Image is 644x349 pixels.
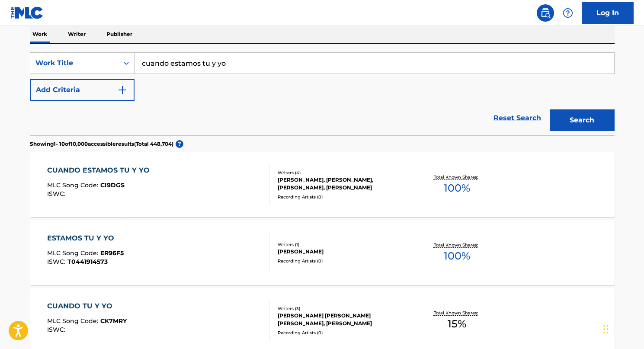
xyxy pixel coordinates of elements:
div: Recording Artists ( 0 ) [278,330,408,336]
a: ESTAMOS TU Y YOMLC Song Code:ER96F5ISWC:T0441914573Writers (1)[PERSON_NAME]Recording Artists (0)T... [30,220,615,285]
button: Add Criteria [30,79,135,101]
p: Writer [65,25,88,43]
span: CI9DGS [100,181,125,189]
div: Recording Artists ( 0 ) [278,194,408,200]
span: ISWC : [47,258,67,266]
span: ISWC : [47,190,67,198]
form: Search Form [30,52,615,135]
div: Work Title [35,58,113,68]
img: 9d2ae6d4665cec9f34b9.svg [117,85,128,95]
img: MLC Logo [10,6,44,19]
span: MLC Song Code : [47,317,100,325]
div: ESTAMOS TU Y YO [47,233,124,243]
span: MLC Song Code : [47,249,100,257]
img: search [540,8,551,18]
div: Recording Artists ( 0 ) [278,258,408,264]
button: Search [550,109,615,131]
p: Showing 1 - 10 of 10,000 accessible results (Total 448,704 ) [30,140,173,148]
div: Writers ( 1 ) [278,241,408,248]
div: Writers ( 4 ) [278,170,408,176]
span: ? [176,140,183,148]
div: [PERSON_NAME], [PERSON_NAME], [PERSON_NAME], [PERSON_NAME] [278,176,408,192]
img: help [563,8,573,18]
span: 100 % [444,248,470,264]
a: Reset Search [489,109,545,128]
a: Public Search [537,4,554,22]
div: CUANDO ESTAMOS TU Y YO [47,165,154,176]
iframe: Chat Widget [601,307,644,349]
div: CUANDO TU Y YO [47,301,127,311]
span: T0441914573 [67,258,108,266]
div: [PERSON_NAME] [PERSON_NAME] [PERSON_NAME], [PERSON_NAME] [278,312,408,327]
p: Work [30,25,50,43]
span: CK7MRY [100,317,127,325]
span: ER96F5 [100,249,124,257]
div: Writers ( 3 ) [278,305,408,312]
div: Drag [603,316,609,342]
a: Log In [582,2,634,24]
span: MLC Song Code : [47,181,100,189]
div: [PERSON_NAME] [278,248,408,256]
p: Total Known Shares: [434,174,480,180]
p: Publisher [104,25,135,43]
p: Total Known Shares: [434,310,480,316]
span: ISWC : [47,326,67,333]
span: 15 % [448,316,466,332]
a: CUANDO ESTAMOS TU Y YOMLC Song Code:CI9DGSISWC:Writers (4)[PERSON_NAME], [PERSON_NAME], [PERSON_N... [30,152,615,217]
p: Total Known Shares: [434,242,480,248]
span: 100 % [444,180,470,196]
div: Help [559,4,577,22]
